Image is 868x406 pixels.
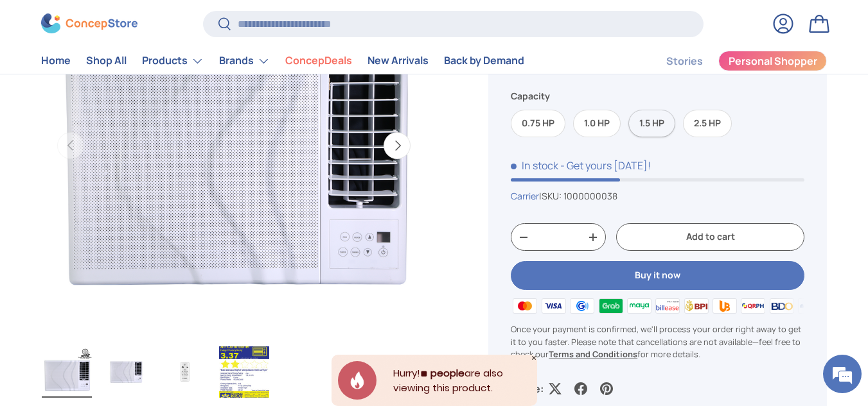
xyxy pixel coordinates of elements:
nav: Secondary [635,48,827,74]
img: gcash [568,296,596,316]
img: Carrier Aura, Side Discharge Non-Inverter [101,346,151,398]
nav: Primary [41,48,524,74]
img: Carrier Aura, Side Discharge Non-Inverter [160,346,210,398]
span: Personal Shopper [729,56,817,67]
p: - Get yours [DATE]! [560,158,651,173]
summary: Products [134,48,211,74]
img: master [511,296,539,316]
span: SKU: [542,190,562,202]
span: In stock [511,158,558,173]
div: Close [531,355,537,361]
img: Carrier Aura, Side Discharge Non-Inverter [42,346,92,398]
img: billease [653,296,682,316]
img: ConcepStore [41,14,137,34]
img: ubp [711,296,739,316]
summary: Brands [211,48,278,74]
button: Add to cart [616,223,804,251]
a: Shop All [86,49,127,74]
a: Carrier [511,190,539,202]
a: ConcepDeals [285,49,352,74]
img: qrph [739,296,767,316]
button: Buy it now [511,261,804,290]
legend: Capacity [511,89,550,103]
a: Personal Shopper [718,51,827,71]
img: visa [540,296,568,316]
img: Carrier Aura, Side Discharge Non-Inverter [219,346,269,398]
span: | [539,190,617,202]
img: metrobank [796,296,824,316]
a: Back by Demand [444,49,524,74]
a: New Arrivals [368,49,429,74]
a: Home [41,49,71,74]
a: Terms and Conditions [549,348,637,360]
img: grabpay [596,296,624,316]
span: 1000000038 [563,190,617,202]
p: Once your payment is confirmed, we'll process your order right away to get it to you faster. Plea... [511,323,804,360]
img: bpi [682,296,710,316]
a: Stories [666,49,703,74]
img: maya [625,296,653,316]
img: bdo [768,296,796,316]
